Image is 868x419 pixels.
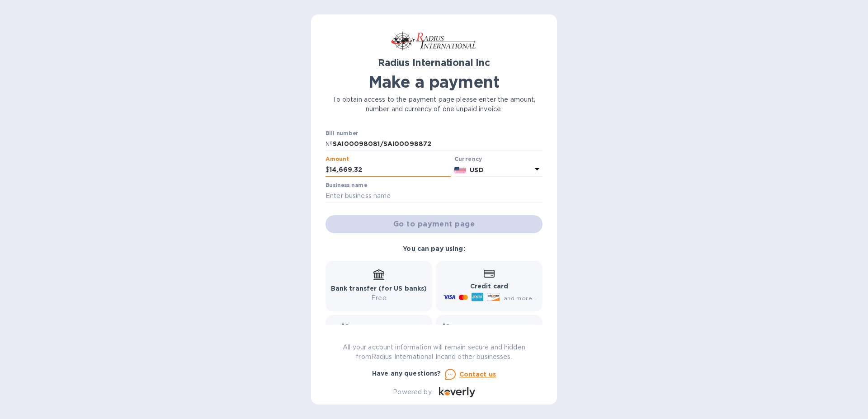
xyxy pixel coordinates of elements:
span: and more... [504,295,537,301]
h1: Make a payment [325,72,542,91]
p: Free [331,293,427,303]
p: All your account information will remain secure and hidden from Radius International Inc and othe... [325,343,542,362]
b: Radius International Inc [378,57,490,68]
input: Enter bill number [333,137,542,151]
p: To obtain access to the payment page please enter the amount, number and currency of one unpaid i... [325,95,542,114]
b: Have any questions? [372,370,441,377]
b: Currency [454,155,482,162]
b: USD [470,166,483,174]
b: Credit card [470,282,508,290]
label: Business name [325,183,367,188]
b: Bank transfer (for US banks) [331,285,427,292]
label: Amount [325,157,349,162]
input: Enter business name [325,189,542,203]
u: Contact us [459,371,496,378]
img: USD [454,167,467,173]
p: № [325,139,333,149]
input: 0.00 [330,163,451,177]
b: You can pay using: [403,245,465,252]
p: $ [325,165,330,174]
label: Bill number [325,131,358,136]
p: Powered by [393,387,431,397]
